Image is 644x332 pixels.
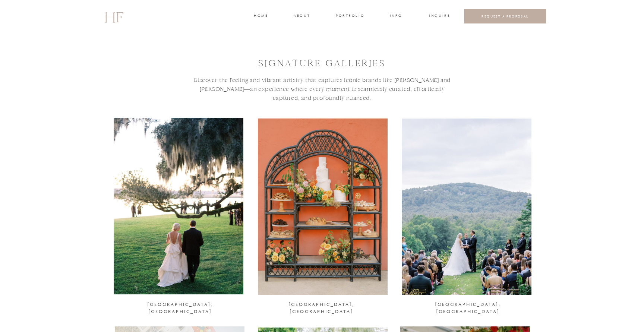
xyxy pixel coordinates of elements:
a: portfolio [336,13,364,20]
a: INQUIRE [429,13,449,20]
a: [GEOGRAPHIC_DATA], [GEOGRAPHIC_DATA] [265,301,377,311]
a: [GEOGRAPHIC_DATA], [GEOGRAPHIC_DATA] [412,301,524,311]
h1: signature GALLEries [258,57,386,71]
a: INFO [389,13,403,20]
a: [GEOGRAPHIC_DATA], [GEOGRAPHIC_DATA] [124,301,236,311]
a: REQUEST A PROPOSAL [470,14,540,18]
a: about [294,13,309,20]
a: home [254,13,268,20]
a: HF [104,6,123,27]
h3: Discover the feeling and vibrant artistry that captures iconic brands like [PERSON_NAME] and [PER... [187,76,458,132]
